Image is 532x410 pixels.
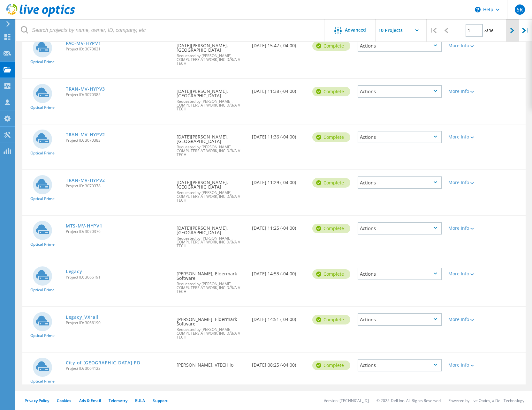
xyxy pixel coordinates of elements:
div: Complete [312,361,350,370]
div: Complete [312,178,350,188]
div: More Info [448,89,482,93]
a: City of [GEOGRAPHIC_DATA] PD [66,361,141,365]
div: More Info [448,135,482,139]
div: [DATE][PERSON_NAME], [GEOGRAPHIC_DATA] [173,79,249,117]
span: Optical Prime [30,60,55,64]
div: Complete [312,41,350,51]
div: Actions [358,359,442,371]
div: More Info [448,43,482,48]
div: [DATE] 11:25 (-04:00) [249,216,309,237]
div: Actions [358,222,442,235]
div: [DATE][PERSON_NAME], [GEOGRAPHIC_DATA] [173,33,249,72]
div: Actions [358,131,442,143]
div: [DATE] 11:38 (-04:00) [249,79,309,100]
div: [DATE] 11:29 (-04:00) [249,170,309,191]
a: Legacy [66,269,82,274]
a: Live Optics Dashboard [6,13,75,18]
span: Project ID: 3066191 [66,275,170,279]
div: [DATE][PERSON_NAME], [GEOGRAPHIC_DATA] [173,170,249,209]
a: Legacy_VXrail [66,315,98,319]
span: Project ID: 3070385 [66,93,170,97]
div: Actions [358,85,442,98]
span: Requested by [PERSON_NAME], COMPUTERS AT WORK, INC D/B/A V TECH [177,100,246,111]
span: Optical Prime [30,379,55,383]
span: Requested by [PERSON_NAME], COMPUTERS AT WORK, INC D/B/A V TECH [177,54,246,65]
span: Optical Prime [30,242,55,246]
a: Telemetry [109,398,127,403]
span: Project ID: 3064123 [66,367,170,370]
a: Privacy Policy [25,398,49,403]
span: Project ID: 3070378 [66,184,170,188]
div: [PERSON_NAME], Eldermark Software [173,307,249,346]
span: Optical Prime [30,197,55,201]
li: © 2025 Dell Inc. All Rights Reserved [376,398,441,403]
li: Version: [TECHNICAL_ID] [324,398,369,403]
div: | [519,19,532,42]
span: Optical Prime [30,334,55,338]
span: Requested by [PERSON_NAME], COMPUTERS AT WORK, INC D/B/A V TECH [177,328,246,339]
div: [DATE] 08:25 (-04:00) [249,353,309,374]
div: [PERSON_NAME], Eldermark Software [173,261,249,300]
span: Advanced [345,28,366,32]
span: Requested by [PERSON_NAME], COMPUTERS AT WORK, INC D/B/A V TECH [177,236,246,248]
a: TRAN-MV-HYPV2 [66,132,105,137]
div: [DATE] 14:53 (-04:00) [249,261,309,282]
div: More Info [448,272,482,276]
span: Optical Prime [30,288,55,292]
a: FAC-MV-HYPV1 [66,41,101,46]
a: Ads & Email [79,398,101,403]
span: Requested by [PERSON_NAME], COMPUTERS AT WORK, INC D/B/A V TECH [177,282,246,294]
div: [PERSON_NAME], vTECH io [173,353,249,374]
a: Cookies [57,398,72,403]
div: Complete [312,315,350,324]
span: Requested by [PERSON_NAME], COMPUTERS AT WORK, INC D/B/A V TECH [177,191,246,202]
div: [DATE] 15:47 (-04:00) [249,33,309,54]
div: [DATE][PERSON_NAME], [GEOGRAPHIC_DATA] [173,124,249,163]
div: Actions [358,40,442,52]
a: MTS-MV-HYPV1 [66,224,102,228]
a: Support [153,398,168,403]
div: Complete [312,269,350,279]
a: EULA [135,398,145,403]
div: More Info [448,226,482,230]
div: More Info [448,180,482,185]
div: Actions [358,313,442,326]
li: Powered by Live Optics, a Dell Technology [448,398,524,403]
span: Optical Prime [30,106,55,109]
div: Complete [312,87,350,96]
div: [DATE][PERSON_NAME], [GEOGRAPHIC_DATA] [173,216,249,254]
div: Complete [312,132,350,142]
span: Requested by [PERSON_NAME], COMPUTERS AT WORK, INC D/B/A V TECH [177,145,246,157]
div: | [427,19,440,42]
input: Search projects by name, owner, ID, company, etc [16,19,325,41]
svg: \n [475,7,481,12]
div: More Info [448,363,482,367]
div: More Info [448,317,482,322]
a: TRAN-MV-HYPV2 [66,178,105,183]
div: Complete [312,224,350,233]
div: Actions [358,268,442,280]
span: SR [517,7,523,12]
div: Actions [358,176,442,189]
div: [DATE] 14:51 (-04:00) [249,307,309,328]
span: Project ID: 3070383 [66,138,170,142]
span: of 36 [484,28,493,34]
span: Project ID: 3070376 [66,230,170,234]
a: TRAN-MV-HYPV3 [66,87,105,91]
span: Optical Prime [30,151,55,155]
span: Project ID: 3066190 [66,321,170,325]
div: [DATE] 11:36 (-04:00) [249,124,309,145]
span: Project ID: 3070621 [66,47,170,51]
